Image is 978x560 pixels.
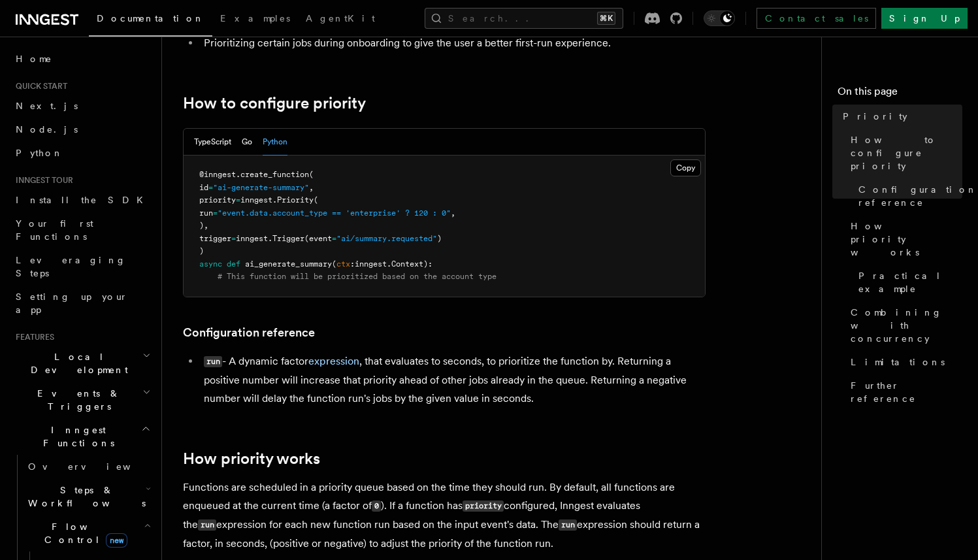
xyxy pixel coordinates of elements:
span: Your first Functions [16,218,93,242]
span: create_function [240,170,309,179]
span: ( [332,259,336,269]
span: , [309,183,314,192]
button: Steps & Workflows [23,478,154,515]
button: Copy [670,159,701,176]
code: run [198,519,216,531]
span: Features [10,332,54,342]
span: = [208,183,213,192]
span: priority [199,195,236,205]
span: ( [309,170,314,179]
span: inngest [355,259,387,269]
span: "ai/summary.requested" [336,234,437,243]
span: . [387,259,391,269]
a: Sign Up [881,8,968,29]
span: Local Development [10,350,142,376]
span: "event.data.account_type == 'enterprise' ? 120 : 0" [218,208,451,218]
h4: On this page [838,84,962,105]
span: new [106,533,127,548]
span: = [231,234,236,243]
span: Quick start [10,81,67,91]
span: Documentation [97,13,204,24]
span: How to configure priority [851,133,962,173]
a: Install the SDK [10,188,154,212]
span: Setting up your app [16,291,128,315]
span: (event [304,234,332,243]
p: Functions are scheduled in a priority queue based on the time they should run. By default, all fu... [183,478,706,553]
span: id [199,183,208,192]
a: Node.js [10,118,154,141]
span: Install the SDK [16,195,151,205]
span: ) [199,246,204,255]
button: Local Development [10,345,154,382]
span: Priority [277,195,314,205]
a: Next.js [10,94,154,118]
span: Events & Triggers [10,387,142,413]
span: Leveraging Steps [16,255,126,278]
span: ), [199,221,208,230]
button: Inngest Functions [10,418,154,455]
a: Priority [838,105,962,128]
span: Python [16,148,63,158]
span: Further reference [851,379,962,405]
span: async [199,259,222,269]
span: # This function will be prioritized based on the account type [218,272,497,281]
span: ai_generate_summary [245,259,332,269]
code: run [559,519,577,531]
a: Setting up your app [10,285,154,321]
a: Limitations [845,350,962,374]
a: Documentation [89,4,212,37]
span: = [236,195,240,205]
span: Inngest Functions [10,423,141,450]
span: Limitations [851,355,945,369]
span: Practical example [858,269,962,295]
a: Practical example [853,264,962,301]
a: Combining with concurrency [845,301,962,350]
a: How to configure priority [183,94,366,112]
button: Flow Controlnew [23,515,154,552]
span: Configuration reference [858,183,977,209]
span: Node.js [16,124,78,135]
span: inngest. [236,234,272,243]
span: ( [314,195,318,205]
a: How priority works [845,214,962,264]
span: Home [16,52,52,65]
a: Your first Functions [10,212,154,248]
code: priority [463,501,504,512]
span: = [332,234,336,243]
span: Examples [220,13,290,24]
span: @inngest [199,170,236,179]
span: Combining with concurrency [851,306,962,345]
li: - A dynamic factor , that evaluates to seconds, to prioritize the function by. Returning a positi... [200,352,706,408]
span: Steps & Workflows [23,484,146,510]
span: . [236,170,240,179]
img: favicon-june-2025-light.svg [6,6,20,20]
span: Inngest tour [10,175,73,186]
button: Toggle dark mode [704,10,735,26]
span: inngest. [240,195,277,205]
a: Overview [23,455,154,478]
span: "ai-generate-summary" [213,183,309,192]
code: run [204,356,222,367]
a: Further reference [845,374,962,410]
a: Leveraging Steps [10,248,154,285]
button: Python [263,129,287,156]
a: expression [308,355,359,367]
span: : [350,259,355,269]
button: Go [242,129,252,156]
span: def [227,259,240,269]
button: Search...⌘K [425,8,623,29]
span: Trigger [272,234,304,243]
li: Prioritizing certain jobs during onboarding to give the user a better first-run experience. [200,34,706,52]
a: Python [10,141,154,165]
span: run [199,208,213,218]
a: Examples [212,4,298,35]
span: ) [437,234,442,243]
span: AgentKit [306,13,375,24]
a: Home [10,47,154,71]
a: AgentKit [298,4,383,35]
a: How to configure priority [845,128,962,178]
span: trigger [199,234,231,243]
span: Overview [28,461,163,472]
span: Priority [843,110,907,123]
span: How priority works [851,220,962,259]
